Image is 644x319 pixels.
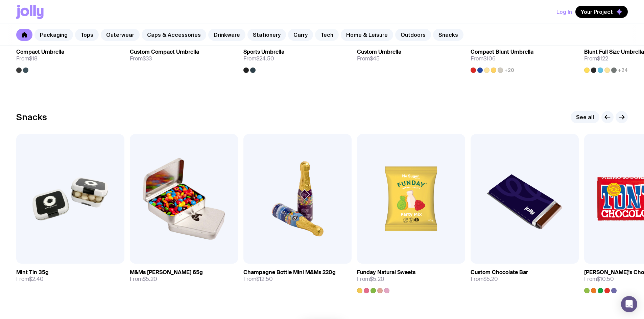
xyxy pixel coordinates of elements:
h3: Funday Natural Sweets [357,269,415,276]
a: See all [571,111,599,123]
span: Your Project [581,8,613,15]
span: From [16,276,44,283]
a: Tech [315,29,339,41]
h3: Compact Umbrella [16,49,64,55]
a: M&Ms [PERSON_NAME] 65gFrom$5.20 [130,264,238,288]
a: Tops [75,29,99,41]
span: From [130,276,157,283]
span: $24.50 [256,55,274,62]
a: Mint Tin 35gFrom$2.40 [16,264,124,288]
a: Packaging [34,29,73,41]
a: Custom Compact UmbrellaFrom$33 [130,43,238,68]
a: Drinkware [208,29,245,41]
h3: M&Ms [PERSON_NAME] 65g [130,269,203,276]
a: Outdoors [395,29,431,41]
span: From [16,55,38,62]
button: Log In [556,6,572,18]
a: Compact Blunt UmbrellaFrom$106+20 [471,43,579,73]
span: From [357,55,380,62]
span: From [357,276,384,283]
a: Snacks [433,29,463,41]
a: Home & Leisure [341,29,393,41]
a: Stationery [247,29,286,41]
a: Custom Chocolate BarFrom$5.20 [471,264,579,288]
h3: Mint Tin 35g [16,269,49,276]
span: $2.40 [29,275,44,283]
span: $5.20 [370,275,384,283]
span: +20 [504,68,514,73]
span: From [584,276,614,283]
span: From [584,55,608,62]
h3: Champagne Bottle Mini M&Ms 220g [243,269,336,276]
span: From [243,55,274,62]
h3: Compact Blunt Umbrella [471,49,533,55]
a: Outerwear [101,29,140,41]
a: Custom UmbrellaFrom$45 [357,43,465,68]
a: Caps & Accessories [142,29,206,41]
span: $33 [143,55,152,62]
span: $5.20 [143,275,157,283]
a: Funday Natural SweetsFrom$5.20 [357,264,465,293]
span: From [243,276,273,283]
h2: Snacks [16,112,47,122]
span: From [130,55,152,62]
h3: Blunt Full Size Umbrella [584,49,644,55]
h3: Sports Umbrella [243,49,284,55]
span: $18 [29,55,38,62]
span: From [471,55,496,62]
span: $45 [370,55,380,62]
h3: Custom Compact Umbrella [130,49,199,55]
a: Compact UmbrellaFrom$18 [16,43,124,73]
span: From [471,276,498,283]
span: $12.50 [256,275,273,283]
button: Your Project [575,6,628,18]
a: Champagne Bottle Mini M&Ms 220gFrom$12.50 [243,264,352,288]
span: $5.20 [483,275,498,283]
span: $122 [597,55,608,62]
div: Open Intercom Messenger [621,296,637,312]
a: Carry [288,29,313,41]
span: $10.50 [597,275,614,283]
a: Sports UmbrellaFrom$24.50 [243,43,352,73]
span: +24 [618,68,628,73]
span: $106 [483,55,496,62]
h3: Custom Chocolate Bar [471,269,528,276]
h3: Custom Umbrella [357,49,401,55]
